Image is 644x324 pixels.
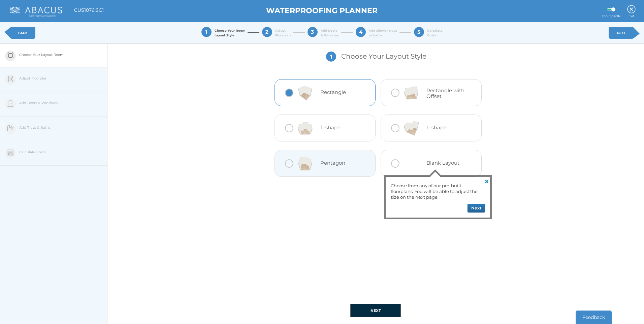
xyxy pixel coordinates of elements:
h4: Blank Layout [426,160,466,166]
button: 5 CalculateCosts [406,19,450,46]
button: 2 AdjustFloorplan [254,19,298,46]
span: Layout Style [215,33,234,37]
h4: Rectangle with Offset [426,88,466,99]
div: Choose from any of our pre-built floorplans. You will be able to adjust the size on the next page. [391,180,485,200]
label: Guide [607,8,615,10]
span: Exit [627,14,636,19]
img: Exit [627,5,636,13]
img: stage-1-icon.png [7,52,13,59]
span: Add Doors & Windows [321,28,339,37]
span: Adjust Floorplan [275,28,291,37]
span: Tool Tips ON [602,14,620,19]
img: RectangleOffset.png [401,83,421,103]
a: NEXT [609,27,634,39]
button: Feedback [576,311,612,324]
img: Tshape.png [295,118,315,138]
span: Add shower trays or baths [369,28,397,37]
span: Calculate Costs [427,28,443,37]
h1: WATERPROOFING PLANNER [116,7,528,15]
button: NEXT [350,304,401,317]
a: Close [482,177,490,185]
h4: Pentagon [320,160,360,166]
img: Rectangle.png [295,83,315,103]
button: 1 Choose Your Room Layout Style [194,19,253,46]
h1: CUS1076:SC1 [74,8,104,13]
h4: Rectangle [320,90,360,95]
button: Next [468,204,485,213]
span: Choose Your Room [215,28,245,37]
img: Pentagon.png [295,154,315,174]
span: 1 [326,52,336,62]
h4: T-shape [320,125,360,131]
button: 4 Add shower traysor baths [348,19,405,46]
span: Choose Your Layout Room [19,44,64,66]
p: Choose Your Layout Style [205,44,546,76]
a: BACK [10,27,35,39]
a: Exit [627,2,636,18]
img: Lshape.png [401,118,421,138]
button: 3 Add Doors& Windows [300,19,346,46]
h4: L-shape [426,125,466,131]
